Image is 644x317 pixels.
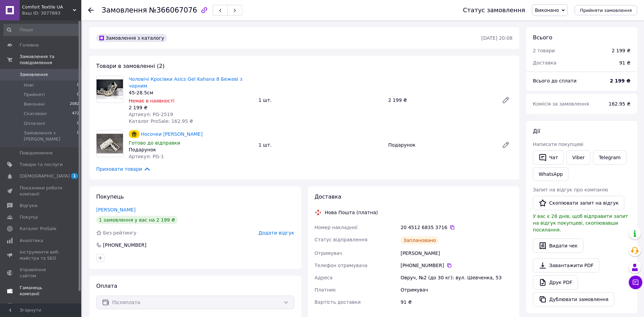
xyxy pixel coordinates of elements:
span: 0 [77,92,79,98]
span: Приховати товари [96,165,151,173]
div: Нова Пошта (платна) [323,209,380,216]
span: Товари та послуги [20,162,63,168]
span: Написати покупцеві [533,142,583,147]
span: 2 товари [533,48,555,53]
a: Viber [566,150,590,165]
span: 2082 [70,101,79,107]
span: Запит на відгук про компанію [533,187,608,192]
span: Статус відправлення [315,237,368,242]
div: Подарунок [386,140,496,150]
img: Носочки Теніски Білі [97,134,123,154]
button: Прийняти замовлення [575,5,637,15]
span: Замовлення та повідомлення [20,54,81,66]
div: Статус замовлення [463,7,525,14]
span: У вас є 28 днів, щоб відправити запит на відгук покупцеві, скопіювавши посилання. [533,213,628,232]
a: Завантажити PDF [533,258,599,273]
span: Замовлення [20,72,48,78]
div: 45-28.5см [129,89,253,96]
span: Замовлення [102,6,147,14]
a: Редагувати [499,93,513,107]
span: Оплачені [24,120,45,127]
span: Гаманець компанії [20,285,63,297]
div: 91 ₴ [399,296,514,308]
span: Нові [24,82,34,88]
span: Каталог ProSale: 162.95 ₴ [129,118,193,124]
div: 91 ₴ [615,55,635,70]
span: Немає в наявності [129,98,174,104]
span: Покупці [20,214,38,220]
div: [PHONE_NUMBER] [400,262,513,269]
div: 2 199 ₴ [386,95,496,105]
button: Дублювати замовлення [533,292,614,306]
span: Відгуки [20,203,37,209]
span: Отримувач [315,250,342,256]
span: Повідомлення [20,150,53,156]
a: Редагувати [499,138,513,152]
span: Аналітика [20,238,43,244]
button: Чат з покупцем [629,276,642,289]
div: 20 4512 6835 3716 [400,224,513,231]
span: Виконано [535,7,559,13]
div: Заплановано [400,236,439,244]
span: Виконані [24,101,45,107]
span: Прийняті [24,92,45,98]
span: [DEMOGRAPHIC_DATA] [20,173,70,179]
span: Оплата [96,283,117,289]
a: Друк PDF [533,275,578,290]
div: 1 шт. [256,140,386,150]
a: Чоловічі Кросівки Asics Gel Kahana 8 Бежеві з чорним [129,76,242,89]
span: Маркет [20,302,37,309]
a: Носочки [PERSON_NAME] [141,131,203,137]
span: Замовлення з [PERSON_NAME] [24,130,77,142]
div: [PERSON_NAME] [399,247,514,259]
div: [PHONE_NUMBER] [102,242,147,248]
span: 1 [71,173,78,179]
span: Додати відгук [258,230,294,236]
img: Чоловічі Кросівки Asics Gel Kahana 8 Бежеві з чорним [97,79,123,99]
div: 2 199 ₴ [129,104,253,111]
div: 2 199 ₴ [612,47,630,54]
span: Головна [20,42,39,48]
b: 2 199 ₴ [610,78,630,83]
span: Доставка [533,60,556,66]
div: 1 шт. [256,95,386,105]
div: Замовлення з каталогу [96,34,167,42]
span: Артикул: PG-2519 [129,112,173,117]
button: Скопіювати запит на відгук [533,196,624,210]
span: Доставка [315,193,341,200]
span: Номер накладної [315,225,358,230]
span: Адреса [315,275,333,280]
span: Готово до відправки [129,140,180,146]
span: №366067076 [149,6,197,14]
span: Платник [315,287,336,293]
span: Дії [533,128,540,134]
span: Всього до сплати [533,78,577,83]
span: Прийняти замовлення [580,8,632,13]
div: Отримувач [399,284,514,296]
span: Управління сайтом [20,267,63,279]
span: Телефон отримувача [315,263,368,268]
span: Комісія за замовлення [533,101,589,107]
span: Показники роботи компанії [20,185,63,197]
div: Ваш ID: 3077893 [22,10,81,16]
time: [DATE] 20:08 [481,35,513,41]
button: Чат [533,150,564,165]
span: 472 [72,111,79,117]
div: 1 замовлення у вас на 2 199 ₴ [96,216,178,224]
span: Скасовані [24,111,47,117]
span: 162.95 ₴ [609,101,630,107]
input: Пошук [3,24,80,36]
span: Товари в замовленні (2) [96,63,165,69]
span: 0 [77,120,79,127]
span: Каталог ProSale [20,226,56,232]
button: Видати чек [533,239,583,253]
div: Повернутися назад [88,7,94,14]
a: [PERSON_NAME] [96,207,136,212]
span: Без рейтингу [103,230,137,236]
a: WhatsApp [533,167,568,181]
span: Артикул: PG-1 [129,154,164,159]
a: Telegram [593,150,626,165]
span: 0 [77,82,79,88]
span: 0 [77,130,79,142]
div: Подарунок [129,146,253,153]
